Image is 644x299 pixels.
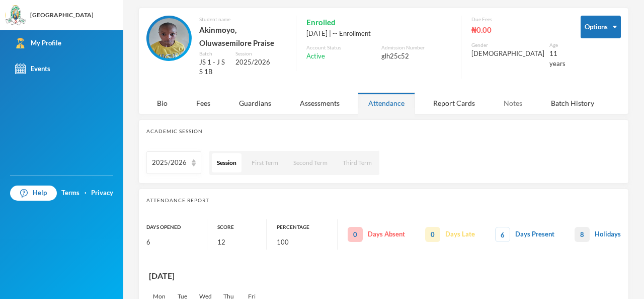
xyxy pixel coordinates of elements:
div: Days Absent [348,227,405,242]
div: ₦0.00 [471,23,566,36]
div: JS 1 - J S S 1B [199,57,228,77]
button: Second Term [288,153,333,172]
span: 8 [575,227,590,242]
div: Score [217,219,266,234]
button: Session [212,153,242,172]
div: [DATE] [149,270,262,282]
div: Fees [186,92,221,114]
div: 2025/2026 [152,158,187,168]
div: Guardians [228,92,282,114]
div: [DEMOGRAPHIC_DATA] [471,49,544,59]
div: glh25c52 [381,51,451,62]
div: Student name [199,16,286,23]
div: Gender [471,41,544,49]
div: · [85,188,87,198]
div: 2025/2026 [235,57,286,68]
span: Enrolled [306,16,336,29]
div: Report Cards [423,92,486,114]
div: Academic Session [146,128,621,135]
div: Bio [146,92,178,114]
div: Days Opened [146,219,207,234]
span: 0 [348,227,363,242]
div: Events [15,64,50,74]
div: Account Status [306,44,376,51]
div: 12 [217,234,266,250]
div: 6 [146,234,207,250]
button: First Term [247,153,283,172]
div: Akinmoyo, Oluwasemilore Praise [199,23,286,50]
div: [GEOGRAPHIC_DATA] [30,11,94,20]
a: Privacy [91,188,113,198]
div: [DATE] | -- Enrollment [306,29,451,39]
button: Third Term [338,153,377,172]
img: logo [6,6,26,26]
div: 11 years [549,49,566,69]
div: Percentage [277,219,337,234]
span: 6 [495,227,510,242]
div: Assessments [289,92,350,114]
a: Help [10,186,57,201]
div: Days Present [495,227,554,242]
div: Session [235,50,286,57]
span: 0 [425,227,440,242]
div: Days Late [425,227,475,242]
div: Attendance [358,92,415,114]
div: Due Fees [471,16,566,23]
div: My Profile [15,38,61,48]
div: Batch History [540,92,605,114]
span: Active [306,51,325,62]
img: STUDENT [149,18,189,58]
div: Holidays [575,227,621,242]
div: Batch [199,50,228,57]
div: Age [549,41,566,49]
div: Admission Number [381,44,451,51]
button: Options [581,16,621,38]
div: Attendance Report [146,197,621,204]
div: Notes [493,92,533,114]
a: Terms [61,188,79,198]
div: 100 [277,234,337,250]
